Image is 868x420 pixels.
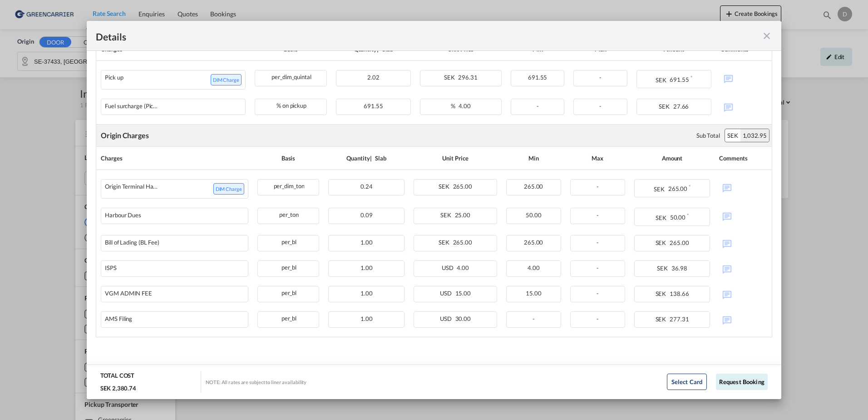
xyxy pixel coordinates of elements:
[360,315,373,322] span: 1.00
[360,211,373,219] span: 0.09
[656,214,669,221] span: SEK
[360,264,373,271] span: 1.00
[439,239,452,246] span: SEK
[654,185,667,193] span: SEK
[716,374,768,390] button: Request Booking
[597,211,599,219] span: -
[719,235,767,251] div: No Comments Available
[442,264,456,271] span: USD
[258,312,319,323] div: per_bl
[455,315,471,322] span: 30.00
[570,151,625,165] div: Max
[725,129,740,142] div: SEK
[101,151,248,165] div: Charges
[524,239,543,246] span: 265.00
[670,214,686,221] span: 50.00
[459,102,471,110] span: 4.00
[720,70,767,86] div: No Comments Available
[673,103,689,110] span: 27.66
[656,290,669,297] span: SEK
[211,74,242,85] span: DIM Charge
[671,265,687,272] span: 36.98
[458,74,477,81] span: 296.31
[656,239,669,246] span: SEK
[440,315,454,322] span: USD
[687,212,689,218] sup: Minimum amount
[670,290,689,297] span: 138.66
[87,21,781,399] md-dialog: Pickup Door ...
[634,151,710,165] div: Amount
[455,290,471,297] span: 15.00
[719,208,767,224] div: No Comments Available
[360,183,373,190] span: 0.24
[258,180,319,191] div: per_dim_ton
[597,239,599,246] span: -
[453,183,472,190] span: 265.00
[206,379,306,385] div: NOTE: All rates are subject to liner availability
[328,151,404,165] div: Quantity | Slab
[719,260,767,276] div: No Comments Available
[670,76,689,84] span: 691.55
[656,315,669,323] span: SEK
[258,286,319,298] div: per_bl
[524,183,543,190] span: 265.00
[451,102,458,110] span: %
[457,264,469,271] span: 4.00
[440,211,454,219] span: SEK
[105,290,152,297] div: VGM ADMIN FEE
[696,131,720,140] div: Sub Total
[101,130,149,140] div: Origin Charges
[453,239,472,246] span: 265.00
[670,239,689,246] span: 265.00
[105,239,159,246] div: Bill of Lading (BL Fee)
[506,151,561,165] div: Min
[439,183,452,190] span: SEK
[255,70,326,82] div: per_dim_quintal
[258,208,319,220] div: per_ton
[444,74,457,81] span: SEK
[689,184,690,190] sup: Minimum amount
[258,235,319,247] div: per_bl
[667,374,707,390] button: Select Card
[255,99,326,110] div: % on pickup
[533,315,535,322] span: -
[414,151,497,165] div: Unit Price
[719,286,767,302] div: No Comments Available
[105,74,123,85] div: Pick up
[213,183,244,195] span: DIM Charge
[528,264,540,271] span: 4.00
[526,211,542,219] span: 50.00
[360,239,373,246] span: 1.00
[597,183,599,190] span: -
[599,102,602,110] span: -
[599,74,602,81] span: -
[720,99,767,115] div: No Comments Available
[656,76,669,84] span: SEK
[455,211,471,219] span: 25.00
[105,265,117,271] div: ISPS
[100,371,134,384] div: TOTAL COST
[761,30,772,41] md-icon: icon-close fg-AAA8AD m-0 cursor
[258,261,319,272] div: per_bl
[526,290,542,297] span: 15.00
[690,75,692,80] sup: Minimum amount
[740,129,769,142] div: 1,032.95
[440,290,454,297] span: USD
[105,183,159,195] div: Origin Terminal Handling Charge
[367,74,380,81] span: 2.02
[105,212,141,219] div: Harbour Dues
[360,290,373,297] span: 1.00
[364,102,383,110] span: 691.55
[670,315,689,323] span: 277.31
[105,315,132,322] div: AMS Filing
[597,290,599,297] span: -
[597,315,599,322] span: -
[657,265,670,272] span: SEK
[719,311,767,327] div: No Comments Available
[537,102,539,110] span: -
[659,103,672,110] span: SEK
[719,179,767,195] div: No Comments Available
[668,185,687,193] span: 265.00
[100,384,136,392] div: SEK 2,380.74
[597,264,599,271] span: -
